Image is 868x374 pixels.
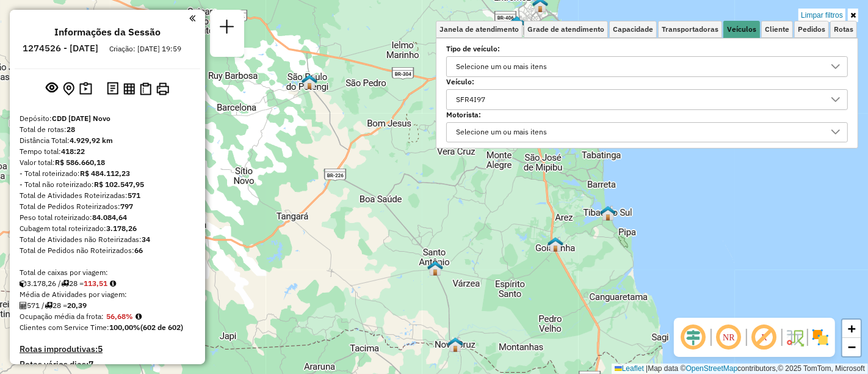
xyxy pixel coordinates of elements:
div: Total de Atividades Roteirizadas: [20,190,195,201]
i: Total de Atividades [20,302,27,309]
strong: (602 de 602) [140,323,183,332]
a: OpenStreetMap [686,364,738,373]
div: Cubagem total roteirizado: [20,223,195,234]
strong: 418:22 [61,147,85,156]
div: Selecione um ou mais itens [452,123,551,142]
label: Veículo: [446,76,848,87]
div: - Total não roteirizado: [20,179,195,190]
strong: 3.178,26 [106,224,137,233]
strong: R$ 586.660,18 [55,158,105,167]
span: + [848,321,856,336]
label: Motorista: [446,109,848,120]
strong: 28 [67,125,75,134]
button: Visualizar Romaneio [137,80,154,98]
strong: 100,00% [109,323,140,332]
h6: 1274526 - [DATE] [23,43,98,54]
img: Fluxo de ruas [785,328,805,347]
span: Ocultar NR [714,323,743,352]
strong: R$ 102.547,95 [94,180,144,189]
div: Distância Total: [20,135,195,146]
div: Criação: [DATE] 19:59 [104,43,186,54]
span: Ocultar deslocamento [679,323,708,352]
h4: Informações da Sessão [54,26,161,38]
div: Média de Atividades por viagem: [20,289,195,300]
a: Limpar filtros [798,9,845,22]
span: Grade de atendimento [527,26,604,33]
a: Zoom out [842,338,861,356]
div: Selecione um ou mais itens [452,57,551,76]
a: Ocultar filtros [848,9,858,22]
span: Clientes com Service Time: [20,323,109,332]
em: Média calculada utilizando a maior ocupação (%Peso ou %Cubagem) de cada rota da sessão. Rotas cro... [136,313,142,320]
span: Rotas [834,26,853,33]
button: Imprimir Rotas [154,80,172,98]
strong: 797 [120,202,133,211]
i: Total de rotas [61,280,69,287]
strong: 34 [142,235,150,244]
div: 571 / 28 = [20,300,195,311]
i: Total de rotas [45,302,52,309]
strong: 571 [128,191,140,200]
h4: Rotas improdutivas: [20,344,195,354]
div: Total de Atividades não Roteirizadas: [20,234,195,245]
span: − [848,339,856,354]
strong: 84.084,64 [92,213,127,222]
div: Peso total roteirizado: [20,212,195,223]
span: Transportadoras [662,26,718,33]
span: Veículos [727,26,756,33]
span: Janela de atendimento [439,26,519,33]
img: São Paulo do Potengi [302,74,317,90]
div: Tempo total: [20,146,195,157]
img: PA - Goianinha [548,237,563,252]
strong: CDD [DATE] Novo [52,114,110,123]
div: Total de caixas por viagem: [20,267,195,278]
h4: Rotas vários dias: [20,359,195,370]
div: Valor total: [20,157,195,168]
strong: 4.929,92 km [70,136,113,145]
button: Centralizar mapa no depósito ou ponto de apoio [60,79,77,98]
span: | [646,364,648,373]
strong: 20,39 [67,301,87,310]
a: Nova sessão e pesquisa [215,15,239,42]
span: Pedidos [798,26,825,33]
div: SFR4I97 [452,90,490,109]
div: 3.178,26 / 28 = [20,278,195,289]
label: Tipo de veículo: [446,43,848,54]
strong: 7 [89,359,93,370]
strong: 113,51 [84,279,107,288]
div: Depósito: [20,113,195,124]
img: Santo Antonio [427,260,443,276]
i: Cubagem total roteirizado [20,280,27,287]
a: Leaflet [615,364,644,373]
button: Painel de Sugestão [77,79,95,98]
strong: R$ 484.112,23 [80,169,130,178]
strong: 5 [98,343,103,354]
div: - Total roteirizado: [20,168,195,179]
a: Zoom in [842,320,861,338]
span: Ocupação média da frota: [20,312,104,321]
img: Tibau do Sul [600,205,616,221]
img: Exibir/Ocultar setores [811,328,830,347]
div: Total de Pedidos não Roteirizados: [20,245,195,256]
span: Cliente [765,26,789,33]
button: Exibir sessão original [43,79,60,98]
span: Capacidade [613,26,653,33]
button: Visualizar relatório de Roteirização [121,80,137,97]
strong: 56,68% [106,312,133,321]
div: Map data © contributors,© 2025 TomTom, Microsoft [612,364,868,374]
strong: 66 [134,246,143,255]
div: Total de rotas: [20,124,195,135]
button: Logs desbloquear sessão [104,79,121,98]
img: Nova Cruz [447,337,463,353]
span: Exibir rótulo [750,323,779,352]
div: Total de Pedidos Roteirizados: [20,201,195,212]
a: Clique aqui para minimizar o painel [189,11,195,25]
i: Meta Caixas/viagem: 143,28 Diferença: -29,77 [110,280,116,287]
